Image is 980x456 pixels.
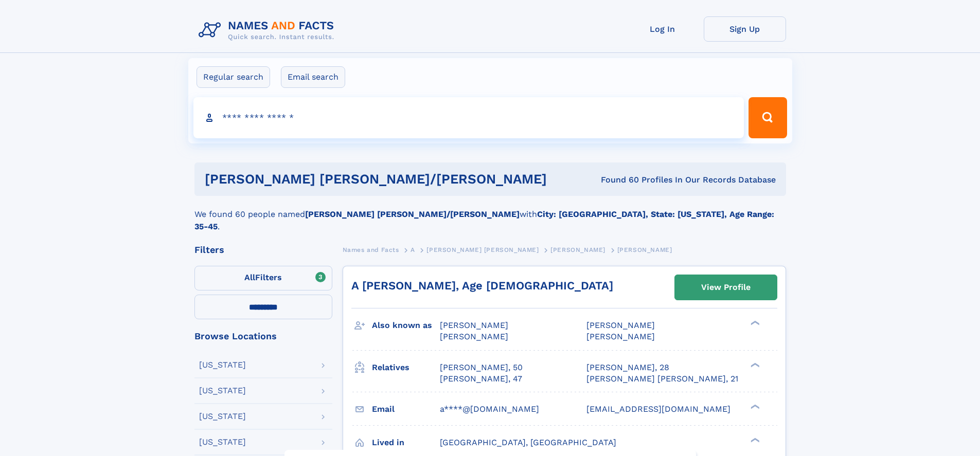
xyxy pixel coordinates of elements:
[205,173,574,186] h1: [PERSON_NAME] [PERSON_NAME]/[PERSON_NAME]
[372,434,440,451] h3: Lived in
[748,320,760,326] div: ❯
[550,246,605,253] span: [PERSON_NAME]
[197,66,270,88] label: Regular search
[305,209,520,219] b: [PERSON_NAME] [PERSON_NAME]/[PERSON_NAME]
[194,332,332,341] div: Browse Locations
[372,317,440,334] h3: Also known as
[586,373,738,385] a: [PERSON_NAME] [PERSON_NAME], 21
[586,320,655,330] span: [PERSON_NAME]
[621,16,704,42] a: Log In
[550,243,605,256] a: [PERSON_NAME]
[199,361,246,369] div: [US_STATE]
[372,400,440,418] h3: Email
[199,438,246,446] div: [US_STATE]
[748,436,760,443] div: ❯
[440,332,508,341] span: [PERSON_NAME]
[586,404,730,414] span: [EMAIL_ADDRESS][DOMAIN_NAME]
[199,387,246,395] div: [US_STATE]
[675,275,777,300] a: View Profile
[586,362,669,373] a: [PERSON_NAME], 28
[351,279,613,292] a: A [PERSON_NAME], Age [DEMOGRAPHIC_DATA]
[194,196,786,233] div: We found 60 people named with .
[426,246,539,253] span: [PERSON_NAME] [PERSON_NAME]
[701,276,751,299] div: View Profile
[748,403,760,410] div: ❯
[199,412,246,421] div: [US_STATE]
[281,66,345,88] label: Email search
[574,174,776,186] div: Found 60 Profiles In Our Records Database
[194,16,343,44] img: Logo Names and Facts
[244,272,255,282] span: All
[411,243,415,256] a: A
[440,437,616,447] span: [GEOGRAPHIC_DATA], [GEOGRAPHIC_DATA]
[440,362,523,373] a: [PERSON_NAME], 50
[748,361,760,368] div: ❯
[343,243,399,256] a: Names and Facts
[411,246,415,253] span: A
[194,266,332,290] label: Filters
[194,245,332,254] div: Filters
[193,97,744,138] input: search input
[194,209,774,231] b: City: [GEOGRAPHIC_DATA], State: [US_STATE], Age Range: 35-45
[426,243,539,256] a: [PERSON_NAME] [PERSON_NAME]
[617,246,672,253] span: [PERSON_NAME]
[440,320,508,330] span: [PERSON_NAME]
[586,332,655,341] span: [PERSON_NAME]
[704,16,786,42] a: Sign Up
[749,97,787,138] button: Search Button
[372,359,440,376] h3: Relatives
[440,373,522,385] a: [PERSON_NAME], 47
